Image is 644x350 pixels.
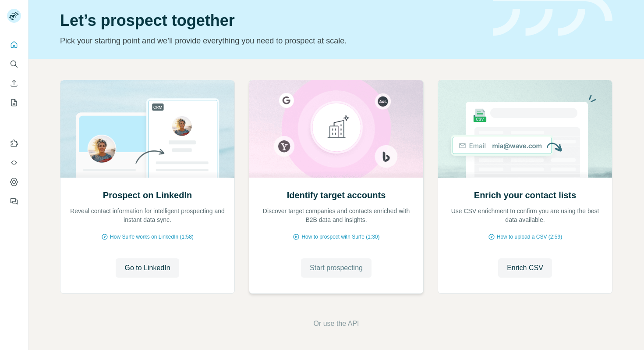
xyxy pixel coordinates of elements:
button: Use Surfe on LinkedIn [7,136,21,151]
span: How to prospect with Surfe (1:30) [301,233,379,241]
span: Start prospecting [310,263,363,273]
button: Feedback [7,193,21,209]
h1: Let’s prospect together [60,12,482,29]
img: Identify target accounts [249,80,424,178]
h2: Prospect on LinkedIn [103,189,192,201]
button: My lists [7,95,21,111]
span: How to upload a CSV (2:59) [497,233,562,241]
button: Go to LinkedIn [116,258,179,278]
p: Pick your starting point and we’ll provide everything you need to prospect at scale. [60,35,482,47]
img: Enrich your contact lists [438,80,612,178]
img: Prospect on LinkedIn [60,80,235,178]
p: Reveal contact information for intelligent prospecting and instant data sync. [69,207,226,224]
p: Discover target companies and contacts enriched with B2B data and insights. [258,207,414,224]
h2: Enrich your contact lists [474,189,576,201]
button: Start prospecting [301,258,372,278]
span: Enrich CSV [507,263,543,273]
button: Or use the API [313,318,359,329]
h2: Identify target accounts [287,189,386,201]
button: Enrich CSV [498,258,552,278]
p: Use CSV enrichment to confirm you are using the best data available. [447,207,603,224]
button: Quick start [7,37,21,53]
button: Enrich CSV [7,75,21,91]
span: How Surfe works on LinkedIn (1:58) [110,233,194,241]
span: Go to LinkedIn [124,263,170,273]
button: Search [7,56,21,72]
button: Dashboard [7,174,21,190]
button: Use Surfe API [7,155,21,171]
